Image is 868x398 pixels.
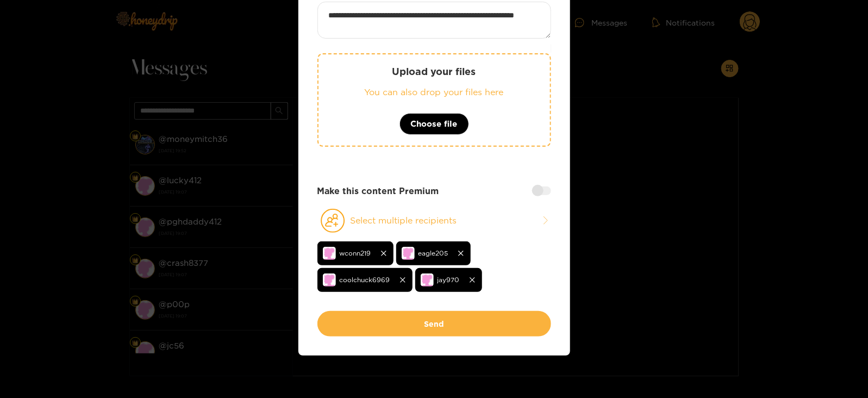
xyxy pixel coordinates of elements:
[323,247,336,260] img: no-avatar.png
[340,86,528,98] p: You can also drop your files here
[419,247,448,259] span: eagle205
[421,273,434,287] img: no-avatar.png
[323,273,336,287] img: no-avatar.png
[399,113,469,135] button: Choose file
[340,247,371,259] span: wconn219
[317,311,551,337] button: Send
[317,208,551,233] button: Select multiple recipients
[340,65,528,78] p: Upload your files
[438,273,460,286] span: jay970
[411,117,458,130] span: Choose file
[340,273,390,286] span: coolchuck6969
[402,247,415,260] img: no-avatar.png
[317,185,439,197] strong: Make this content Premium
